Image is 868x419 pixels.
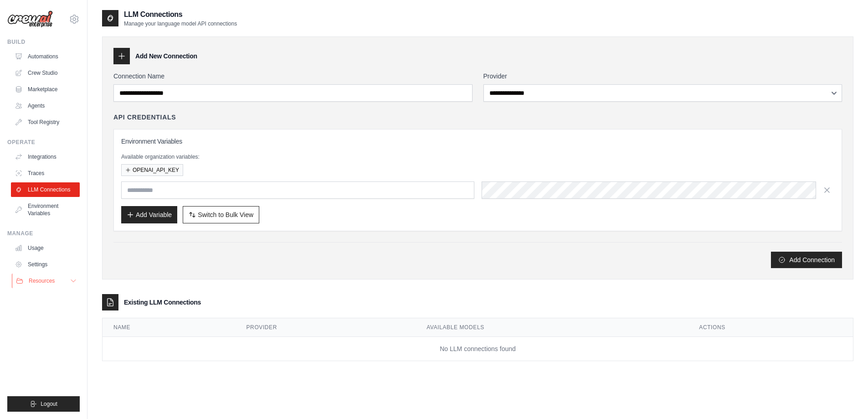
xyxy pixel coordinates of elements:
[121,164,183,176] button: OPENAI_API_KEY
[121,137,834,146] h3: Environment Variables
[12,274,81,288] button: Resources
[103,337,853,361] td: No LLM connections found
[11,98,80,113] a: Agents
[124,298,201,307] h3: Existing LLM Connections
[7,230,80,237] div: Manage
[135,52,197,61] h3: Add New Connection
[7,396,80,412] button: Logout
[121,206,177,223] button: Add Variable
[121,153,834,160] p: Available organization variables:
[11,82,80,97] a: Marketplace
[11,150,80,164] a: Integrations
[688,318,853,337] th: Actions
[198,210,253,219] span: Switch to Bulk View
[29,277,55,285] span: Resources
[113,113,176,122] h4: API Credentials
[11,199,80,221] a: Environment Variables
[11,182,80,197] a: LLM Connections
[11,257,80,272] a: Settings
[7,10,53,28] img: Logo
[103,318,236,337] th: Name
[416,318,688,337] th: Available Models
[183,206,259,223] button: Switch to Bulk View
[483,72,842,81] label: Provider
[11,66,80,80] a: Crew Studio
[7,38,80,46] div: Build
[11,49,80,64] a: Automations
[124,20,237,27] p: Manage your language model API connections
[11,115,80,129] a: Tool Registry
[41,400,57,408] span: Logout
[7,139,80,146] div: Operate
[11,166,80,181] a: Traces
[771,252,842,268] button: Add Connection
[113,72,473,81] label: Connection Name
[236,318,416,337] th: Provider
[11,241,80,255] a: Usage
[124,9,237,20] h2: LLM Connections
